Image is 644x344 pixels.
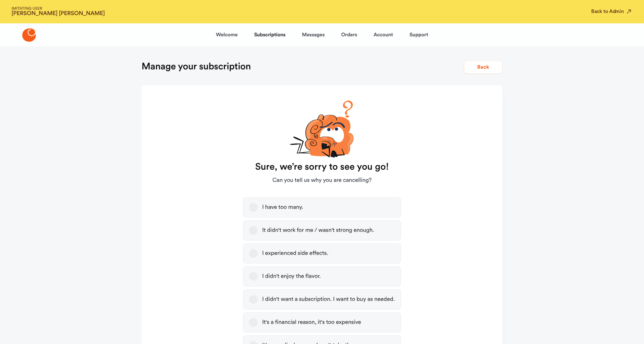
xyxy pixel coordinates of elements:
[341,26,357,43] a: Orders
[262,273,321,280] div: I didn't enjoy the flavor.
[262,204,303,211] div: I have too many.
[262,296,395,303] div: I didn't want a subscription. I want to buy as needed.
[216,26,238,43] a: Welcome
[11,11,105,17] strong: [PERSON_NAME] [PERSON_NAME]
[262,250,328,257] div: I experienced side effects.
[262,227,374,234] div: It didn't work for me / wasn't strong enough.
[464,61,502,74] button: Back
[249,272,258,281] button: I didn't enjoy the flavor.
[254,26,285,43] a: Subscriptions
[409,26,428,43] a: Support
[272,176,372,185] span: Can you tell us why you are cancelling?
[249,249,258,258] button: I experienced side effects.
[249,318,258,327] button: It's a financial reason, it's too expensive
[249,203,258,212] button: I have too many.
[591,8,632,15] button: Back to Admin
[11,7,105,11] span: IMITATING USER
[249,295,258,304] button: I didn't want a subscription. I want to buy as needed.
[373,26,393,43] a: Account
[302,26,325,43] a: Messages
[255,161,389,173] strong: Sure, we’re sorry to see you go!
[290,98,354,157] img: cartoon-confuse-xvMLqgb5.svg
[249,226,258,235] button: It didn't work for me / wasn't strong enough.
[262,319,361,326] div: It's a financial reason, it's too expensive
[142,61,251,72] h1: Manage your subscription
